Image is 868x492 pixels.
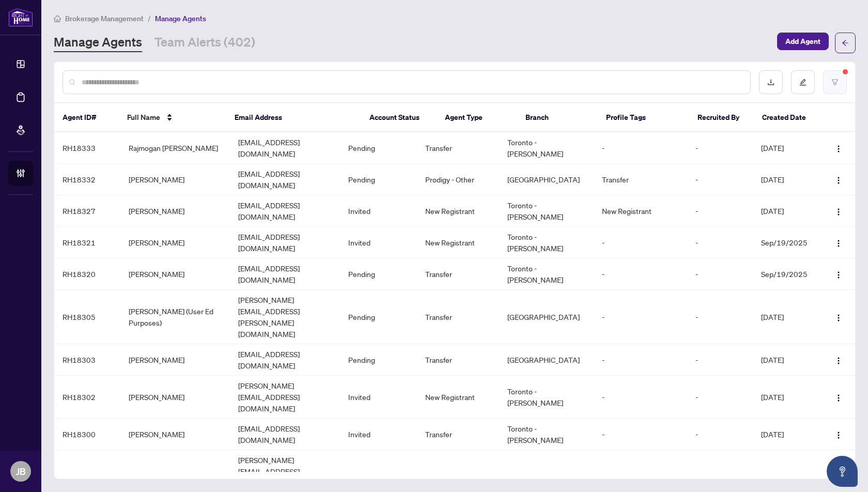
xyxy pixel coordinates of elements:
th: Account Status [361,103,437,132]
td: Invited [340,195,417,227]
td: - [687,227,753,258]
button: Logo [830,234,847,251]
img: Logo [834,239,843,248]
th: Full Name [119,103,226,132]
td: RH18333 [54,132,120,164]
th: Agent ID# [54,103,119,132]
img: Logo [834,208,843,216]
td: Toronto - [PERSON_NAME] [499,376,594,419]
td: Transfer [417,258,499,290]
td: - [594,227,687,258]
td: [PERSON_NAME] [120,419,230,450]
td: Sep/19/2025 [753,227,820,258]
th: Recruited By [689,103,754,132]
td: [PERSON_NAME] [120,227,230,258]
td: Toronto - [PERSON_NAME] [499,132,594,164]
button: Logo [830,309,847,325]
button: edit [791,70,815,94]
td: [PERSON_NAME] [120,195,230,227]
img: Logo [834,314,843,322]
th: Agent Type [437,103,517,132]
td: - [687,290,753,344]
td: New Registrant [417,195,499,227]
button: Logo [830,389,847,405]
td: Invited [340,227,417,258]
td: [GEOGRAPHIC_DATA] [499,164,594,195]
td: RH18332 [54,164,120,195]
td: - [594,290,687,344]
td: Rajmogan [PERSON_NAME] [120,132,230,164]
td: Pending [340,258,417,290]
td: [PERSON_NAME] [120,376,230,419]
td: Transfer [594,164,687,195]
button: download [759,70,783,94]
th: Branch [517,103,598,132]
td: RH18302 [54,376,120,419]
td: - [594,419,687,450]
td: Invited [340,376,417,419]
button: Logo [830,203,847,219]
td: RH18303 [54,344,120,376]
td: Invited [340,419,417,450]
td: RH18321 [54,227,120,258]
img: logo [8,8,33,27]
td: [EMAIL_ADDRESS][DOMAIN_NAME] [230,164,340,195]
td: [PERSON_NAME][EMAIL_ADDRESS][PERSON_NAME][DOMAIN_NAME] [230,290,340,344]
td: - [687,164,753,195]
span: download [767,79,774,86]
td: Pending [340,290,417,344]
td: [EMAIL_ADDRESS][DOMAIN_NAME] [230,258,340,290]
td: New Registrant [594,195,687,227]
td: [EMAIL_ADDRESS][DOMAIN_NAME] [230,344,340,376]
span: Brokerage Management [65,14,144,23]
td: - [594,376,687,419]
span: Full Name [127,112,160,123]
td: Toronto - [PERSON_NAME] [499,195,594,227]
td: Transfer [417,419,499,450]
td: - [594,258,687,290]
th: Created Date [754,103,818,132]
td: [PERSON_NAME] (User Ed Purposes) [120,290,230,344]
td: [PERSON_NAME] [120,344,230,376]
img: Logo [834,357,843,365]
td: [DATE] [753,419,820,450]
td: [DATE] [753,164,820,195]
td: Transfer [417,290,499,344]
td: [PERSON_NAME] [120,164,230,195]
span: Manage Agents [155,14,206,23]
td: [PERSON_NAME] [120,258,230,290]
td: RH18327 [54,195,120,227]
span: arrow-left [842,39,849,47]
img: Logo [834,394,843,402]
td: - [594,344,687,376]
span: Add Agent [785,33,820,50]
button: Open asap [827,456,858,487]
li: / [148,12,151,24]
td: [EMAIL_ADDRESS][DOMAIN_NAME] [230,195,340,227]
td: [EMAIL_ADDRESS][DOMAIN_NAME] [230,132,340,164]
td: - [687,376,753,419]
td: [GEOGRAPHIC_DATA] [499,344,594,376]
td: RH18320 [54,258,120,290]
td: [GEOGRAPHIC_DATA] [499,290,594,344]
td: [DATE] [753,132,820,164]
a: Team Alerts (402) [154,34,255,52]
td: Pending [340,164,417,195]
button: Logo [830,426,847,442]
img: Logo [834,145,843,153]
span: JB [16,464,26,479]
td: - [687,258,753,290]
td: New Registrant [417,376,499,419]
button: Logo [830,351,847,368]
button: Logo [830,140,847,156]
td: - [687,132,753,164]
td: Prodigy - Other [417,164,499,195]
td: [DATE] [753,376,820,419]
td: - [687,195,753,227]
button: filter [823,70,847,94]
td: [DATE] [753,195,820,227]
td: RH18300 [54,419,120,450]
td: Toronto - [PERSON_NAME] [499,227,594,258]
td: New Registrant [417,227,499,258]
td: - [687,419,753,450]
